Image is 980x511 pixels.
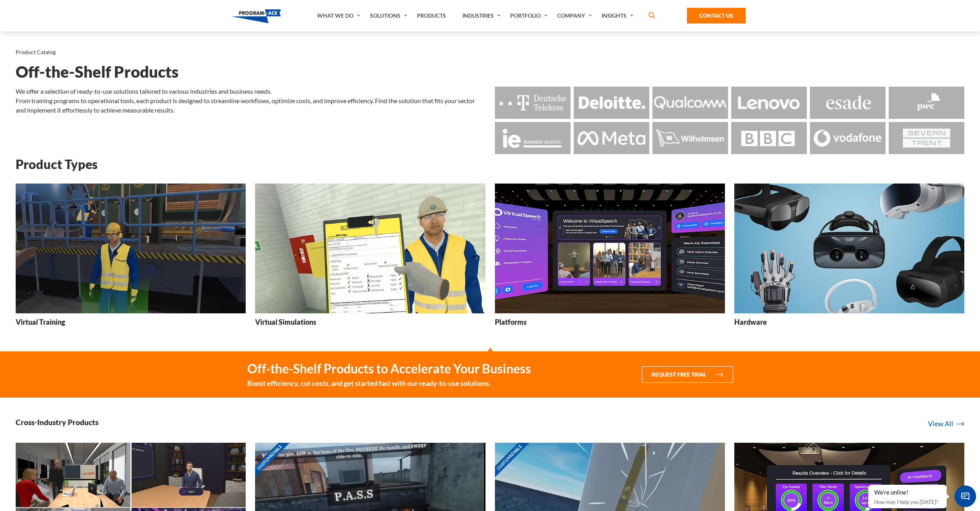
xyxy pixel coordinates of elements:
h3: Virtual Simulations [255,317,316,327]
button: Request Free Trial [642,366,733,383]
img: Logo - Qualcomm [652,87,728,119]
p: From training programs to operational tools, each product is designed to streamline workflows, op... [16,96,485,115]
img: Logo - Wilhemsen [652,122,728,154]
img: Logo - Lenovo [731,87,807,119]
p: We offer a selection of ready-to-use solutions tailored to various industries and business needs. [16,87,485,96]
small: Boost efficiency, cut costs, and get started fast with our ready-to-use solutions. [247,378,531,388]
img: Logo - Seven Trent [889,122,964,154]
span: Customizable [250,437,290,477]
h3: Cross-Industry Products [16,417,98,427]
img: Logo - Esade [810,87,886,119]
img: Thumbnail - Job interview preparation VR Training [132,443,246,507]
img: Virtual Simulations [255,184,485,313]
div: We're online! [874,489,941,496]
img: Logo - Deloitte [574,87,649,119]
nav: breadcrumb [16,47,964,57]
a: View All [928,418,964,429]
strong: Off-the-Shelf Products to Accelerate Your Business [247,361,531,376]
img: Hardware [734,184,964,313]
h1: Off-the-Shelf Products [16,65,964,79]
img: Thumbnail - Diversity, equity and inclusion VR Training [16,443,130,507]
a: Hardware [734,184,964,333]
img: Logo - Pwc [889,87,964,119]
img: Program-Ace [232,9,281,23]
h3: Hardware [734,317,767,327]
img: Logo - BBC [731,122,807,154]
a: Virtual Simulations [255,184,485,333]
a: Virtual Training [16,184,246,333]
span: Chat Widget [955,486,976,507]
span: Customizable [489,437,529,477]
img: Logo - Meta [574,122,649,154]
img: Logo - Vodafone [810,122,886,154]
h2: Product Types [16,157,964,171]
h3: Virtual Training [16,317,65,327]
p: How may I help you [DATE]? [874,497,941,507]
a: Contact Us [687,8,746,24]
img: Logo - Deutsche Telekom [495,87,571,119]
a: Platforms [495,184,725,333]
img: Logo - Ie Business School [495,122,571,154]
li: Product Catalog [16,47,56,57]
h3: Platforms [495,317,527,327]
img: Platforms [495,184,725,313]
img: Virtual Training [16,184,246,313]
